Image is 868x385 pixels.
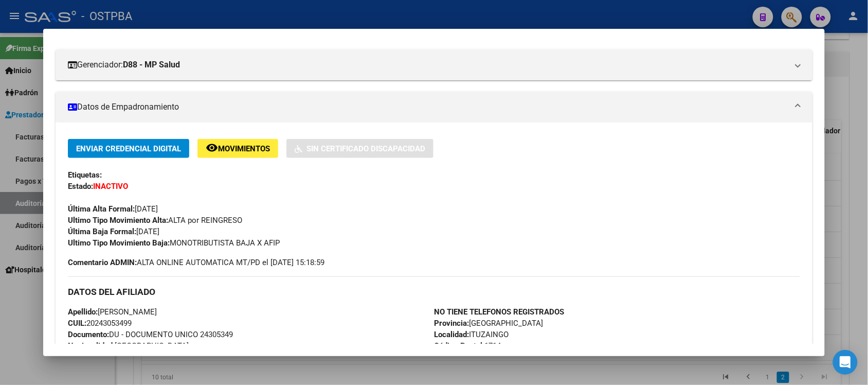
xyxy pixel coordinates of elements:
mat-icon: remove_red_eye [206,142,218,154]
h3: DATOS DEL AFILIADO [68,286,800,297]
strong: Apellido: [68,307,98,317]
mat-panel-title: Gerenciador: [68,59,787,71]
span: [GEOGRAPHIC_DATA] [68,341,189,351]
strong: Nacionalidad: [68,341,115,351]
strong: Ultimo Tipo Movimiento Baja: [68,238,170,248]
mat-expansion-panel-header: Datos de Empadronamiento [56,92,812,122]
span: 20243053499 [68,319,132,328]
strong: Etiquetas: [68,170,102,180]
button: Movimientos [197,139,278,158]
span: ALTA ONLINE AUTOMATICA MT/PD el [DATE] 15:18:59 [68,257,324,268]
strong: Documento: [68,330,109,339]
span: Enviar Credencial Digital [76,144,181,153]
span: DU - DOCUMENTO UNICO 24305349 [68,330,233,339]
span: [GEOGRAPHIC_DATA] [434,319,543,328]
mat-expansion-panel-header: Gerenciador:D88 - MP Salud [56,49,812,80]
span: Sin Certificado Discapacidad [306,144,425,153]
strong: CUIL: [68,319,86,328]
span: MONOTRIBUTISTA BAJA X AFIP [68,238,280,248]
div: Open Intercom Messenger [833,350,858,375]
span: [PERSON_NAME] [68,307,157,317]
mat-panel-title: Datos de Empadronamiento [68,101,787,113]
span: Movimientos [218,144,270,153]
strong: Código Postal: [434,341,484,351]
span: ITUZAINGO [434,330,509,339]
strong: D88 - MP Salud [123,59,180,71]
span: ALTA por REINGRESO [68,216,242,225]
strong: INACTIVO [93,182,128,191]
span: 1714 [434,341,501,351]
span: [DATE] [68,204,158,214]
button: Enviar Credencial Digital [68,139,189,158]
strong: NO TIENE TELEFONOS REGISTRADOS [434,307,564,317]
button: Sin Certificado Discapacidad [286,139,433,158]
strong: Última Baja Formal: [68,227,136,236]
strong: Ultimo Tipo Movimiento Alta: [68,216,168,225]
strong: Estado: [68,182,93,191]
strong: Comentario ADMIN: [68,258,137,267]
strong: Última Alta Formal: [68,204,135,214]
strong: Provincia: [434,319,469,328]
strong: Localidad: [434,330,469,339]
span: [DATE] [68,227,159,236]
